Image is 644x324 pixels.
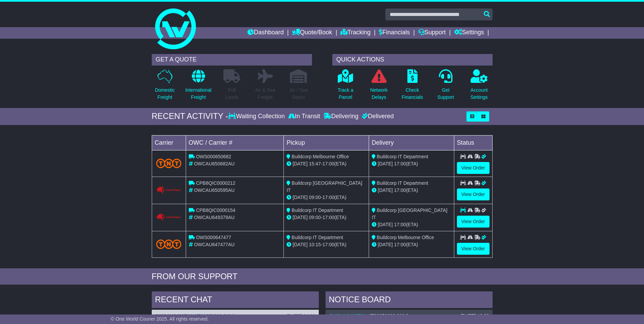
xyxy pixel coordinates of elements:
span: OWS000650682 [196,154,231,159]
div: ( ) [329,313,489,319]
span: 17:00 [323,161,334,166]
p: International Freight [185,87,211,101]
img: TNT_Domestic.png [156,159,182,168]
span: 09:00 [309,195,321,200]
span: OWCAU650595AU [194,187,235,193]
p: Full Loads [223,87,240,101]
div: RECENT CHAT [152,291,319,310]
a: Settings [454,27,484,39]
div: Delivering [322,113,360,120]
span: Buildcorp IT Department [377,154,428,159]
span: 17:00 [394,222,406,227]
div: In Transit [287,113,322,120]
span: 17:00 [323,215,334,220]
span: [DATE] [378,222,393,227]
a: View Order [457,216,490,228]
p: Account Settings [471,87,488,101]
div: (ETA) [372,187,451,194]
span: 17:00 [394,187,406,193]
span: OWCAU650682AU [194,161,235,166]
div: - (ETA) [287,194,366,201]
span: 17:00 [323,242,334,247]
p: Air / Sea Depot [290,87,308,101]
a: Track aParcel [337,69,354,105]
span: [DATE] [293,242,308,247]
div: Waiting Collection [228,113,286,120]
span: [DATE] [293,215,308,220]
span: OWS000647477 [196,235,231,240]
div: FROM OUR SUPPORT [152,272,493,282]
a: AccountSettings [470,69,488,105]
div: RECENT ACTIVITY - [152,111,228,121]
span: 09:00 [309,215,321,220]
img: GetCarrierServiceLogo [156,186,182,194]
span: T20250922.0024 [198,313,234,319]
div: QUICK ACTIONS [332,54,493,66]
td: Status [454,135,492,150]
div: [DATE] 14:11 [287,313,315,319]
a: NetworkDelays [370,69,388,105]
span: OWCAU647477AU [194,242,235,247]
a: OWCAU649379AU [329,313,370,319]
p: Get Support [437,87,454,101]
td: Delivery [369,135,454,150]
a: DomesticFreight [154,69,175,105]
div: (ETA) [372,160,451,167]
a: View Order [457,162,490,174]
a: Tracking [341,27,370,39]
a: GetSupport [437,69,454,105]
p: Track a Parcel [338,87,353,101]
div: (ETA) [372,221,451,228]
a: Support [418,27,446,39]
span: OWCAU649379AU [194,215,235,220]
img: GetCarrierServiceLogo [156,213,182,221]
span: CPB8QIC0000154 [196,208,235,213]
span: Buildcorp IT Department [377,180,428,186]
td: Carrier [152,135,186,150]
div: - (ETA) [287,214,366,221]
span: Buildcorp [GEOGRAPHIC_DATA] IT [372,208,447,220]
div: - (ETA) [287,241,366,248]
a: Financials [379,27,410,39]
span: CPB8QIC0000212 [196,180,235,186]
span: Buildcorp Melbourne Office [292,154,349,159]
span: 15:47 [309,161,321,166]
div: (ETA) [372,241,451,248]
span: Buildcorp IT Department [292,208,343,213]
span: © One World Courier 2025. All rights reserved. [111,316,209,322]
p: Check Financials [402,87,423,101]
div: GET A QUOTE [152,54,312,66]
td: OWC / Carrier # [186,135,284,150]
span: Buildcorp IT Department [292,235,343,240]
a: Quote/Book [292,27,332,39]
span: [DATE] [378,187,393,193]
span: 17:00 [394,161,406,166]
a: InternationalFreight [185,69,212,105]
a: View Order [457,188,490,200]
td: Pickup [284,135,369,150]
span: [DATE] [293,195,308,200]
a: CheckFinancials [401,69,423,105]
span: 17:00 [323,195,334,200]
div: ( ) [155,313,315,319]
span: 10:15 [309,242,321,247]
span: Buildcorp Melbourne Office [377,235,434,240]
span: 17:00 [394,242,406,247]
div: [DATE] 16:23 [461,313,489,319]
div: - (ETA) [287,160,366,167]
p: Air & Sea Freight [255,87,275,101]
div: NOTICE BOARD [326,291,493,310]
a: Dashboard [247,27,284,39]
span: [DATE] [378,161,393,166]
span: Buildcorp [GEOGRAPHIC_DATA] IT [287,180,362,193]
p: Network Delays [370,87,387,101]
div: Delivered [360,113,394,120]
p: Domestic Freight [155,87,174,101]
img: TNT_Domestic.png [156,239,182,249]
span: T20250922.0024 [371,313,407,319]
a: OWCAU649379AU [155,313,196,319]
span: [DATE] [378,242,393,247]
span: [DATE] [293,161,308,166]
a: View Order [457,243,490,255]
